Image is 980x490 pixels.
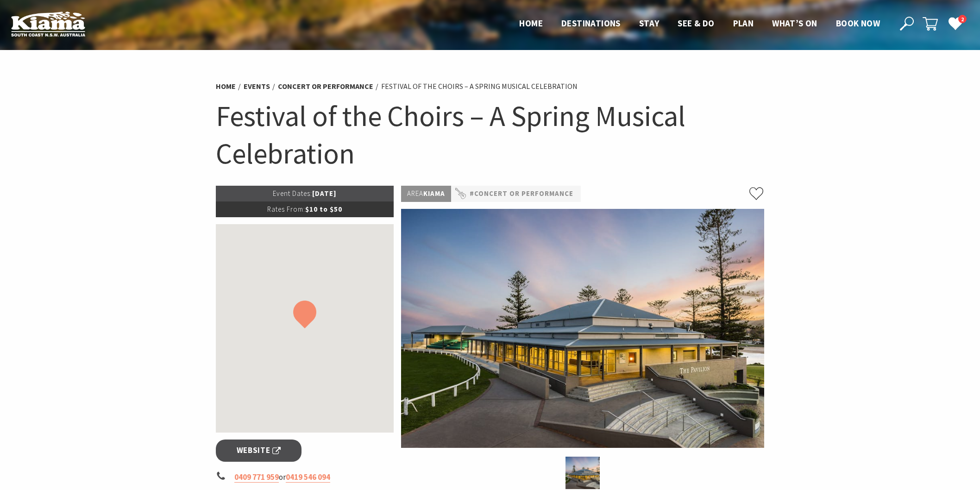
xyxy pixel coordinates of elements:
[519,18,543,29] span: Home
[267,205,305,214] span: Rates From:
[234,472,279,483] a: 0409 771 959
[273,189,312,198] span: Event Dates:
[278,82,373,91] a: Concert or Performance
[216,440,302,461] a: Website
[216,471,394,484] li: or
[401,186,451,202] p: Kiama
[216,97,764,172] h1: Festival of the Choirs – A Spring Musical Celebration
[948,16,962,30] a: 2
[733,18,754,29] span: Plan
[286,472,330,483] a: 0419 546 094
[565,457,600,489] img: 2023 Festival of Choirs at the Kiama Pavilion
[401,209,765,448] img: 2023 Festival of Choirs at the Kiama Pavilion
[216,201,394,217] p: $10 to $50
[11,11,85,37] img: Kiama Logo
[772,18,817,29] span: What’s On
[216,82,236,91] a: Home
[561,18,621,29] span: Destinations
[639,18,660,29] span: Stay
[836,18,880,29] span: Book now
[678,18,714,29] span: See & Do
[407,189,423,198] span: Area
[470,188,573,200] a: #Concert or Performance
[381,81,578,93] li: Festival of the Choirs – A Spring Musical Celebration
[244,82,270,91] a: Events
[958,15,967,24] span: 2
[216,186,394,201] p: [DATE]
[237,444,281,457] span: Website
[510,16,889,31] nav: Main Menu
